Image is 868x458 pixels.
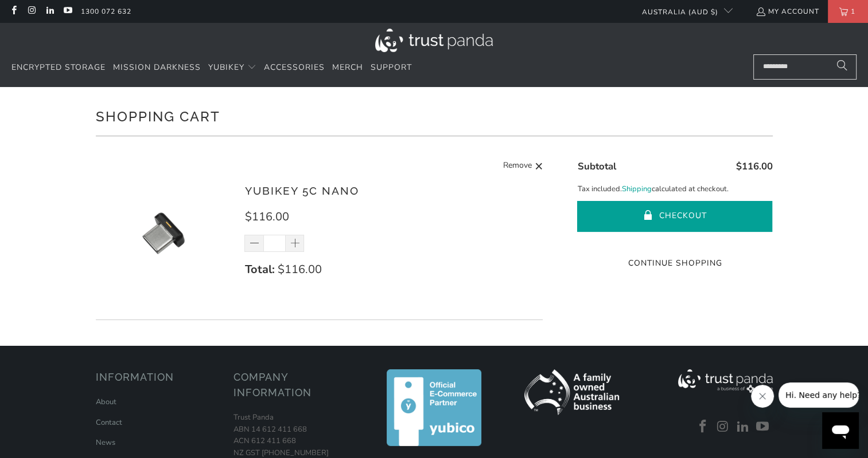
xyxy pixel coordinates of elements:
[754,420,772,435] a: Trust Panda Australia on YouTube
[577,257,772,270] a: Continue Shopping
[753,54,857,80] input: Search...
[503,159,532,173] span: Remove
[621,183,651,195] a: Shipping
[9,7,18,16] a: Trust Panda Australia on Facebook
[96,104,773,127] h1: Shopping Cart
[11,62,106,73] span: Encrypted Storage
[371,62,412,73] span: Support
[822,412,859,449] iframe: Button to launch messaging window
[577,183,772,195] p: Tax included. calculated at checkout.
[208,54,256,81] summary: YubiKey
[714,420,731,435] a: Trust Panda Australia on Instagram
[96,165,233,302] img: YubiKey 5C Nano
[96,397,116,407] a: About
[828,54,857,80] button: Search
[375,29,493,52] img: Trust Panda Australia
[113,54,201,81] a: Mission Darkness
[244,209,289,224] span: $116.00
[332,62,363,73] span: Merch
[26,7,36,16] a: Trust Panda Australia on Instagram
[264,62,325,73] span: Accessories
[11,54,106,81] a: Encrypted Storage
[113,62,201,73] span: Mission Darkness
[244,184,359,197] a: YubiKey 5C Nano
[264,54,325,81] a: Accessories
[779,382,859,408] iframe: Message from company
[7,8,83,17] span: Hi. Need any help?
[11,54,412,81] nav: Translation missing: en.navigation.header.main_nav
[81,5,131,18] a: 1300 072 632
[277,262,321,277] span: $116.00
[577,201,772,232] button: Checkout
[45,7,55,16] a: Trust Panda Australia on LinkedIn
[503,159,543,173] a: Remove
[371,54,412,81] a: Support
[577,160,616,173] span: Subtotal
[735,160,772,173] span: $116.00
[208,62,244,73] span: YubiKey
[695,420,712,435] a: Trust Panda Australia on Facebook
[756,5,819,18] a: My Account
[63,7,72,16] a: Trust Panda Australia on YouTube
[751,385,774,408] iframe: Close message
[734,420,752,435] a: Trust Panda Australia on LinkedIn
[96,417,122,428] a: Contact
[244,262,274,277] strong: Total:
[332,54,363,81] a: Merch
[96,437,115,448] a: News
